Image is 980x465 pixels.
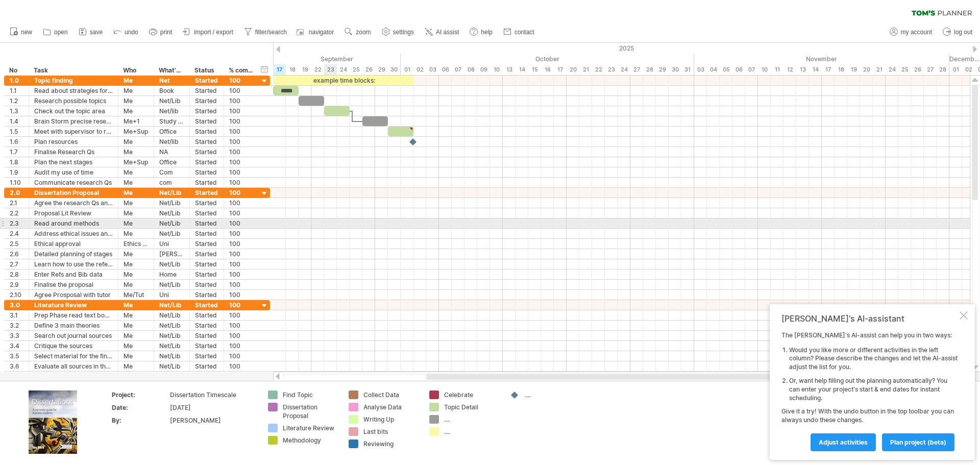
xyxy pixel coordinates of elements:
[375,64,388,75] div: Monday, 29 September 2025
[10,96,23,106] div: 1.2
[436,29,459,36] span: AI assist
[195,218,218,228] div: Started
[112,403,168,412] div: Date:
[10,76,23,85] div: 1.0
[34,280,113,289] div: Finalise the proposal
[10,157,23,167] div: 1.8
[273,76,413,85] div: example time blocks:
[159,351,184,361] div: Net/Lib
[745,64,758,75] div: Friday, 7 November 2025
[229,218,254,228] div: 100
[10,167,23,177] div: 1.9
[886,64,898,75] div: Monday, 24 November 2025
[34,96,113,106] div: Research possible topics
[195,300,218,310] div: Started
[34,249,113,259] div: Detailed planning of stages
[426,64,439,75] div: Friday, 3 October 2025
[732,64,745,75] div: Thursday, 6 November 2025
[694,54,949,64] div: November 2025
[195,372,218,381] div: Started
[758,64,771,75] div: Monday, 10 November 2025
[363,427,419,436] div: Last bits
[439,64,452,75] div: Monday, 6 October 2025
[229,116,254,126] div: 100
[503,64,516,75] div: Monday, 13 October 2025
[781,331,958,451] div: The [PERSON_NAME]'s AI-assist can help you in two ways: Give it a try! With the undo button in th...
[835,64,847,75] div: Tuesday, 18 November 2025
[911,64,924,75] div: Wednesday, 26 November 2025
[898,64,911,75] div: Tuesday, 25 November 2025
[195,280,218,289] div: Started
[229,137,254,146] div: 100
[10,280,23,289] div: 2.9
[643,64,656,75] div: Tuesday, 28 October 2025
[954,29,972,36] span: log out
[962,64,975,75] div: Tuesday, 2 December 2025
[54,29,68,36] span: open
[822,64,835,75] div: Monday, 17 November 2025
[924,64,937,75] div: Thursday, 27 November 2025
[34,218,113,228] div: Read around methods
[656,64,669,75] div: Wednesday, 29 October 2025
[195,178,218,187] div: Started
[10,341,23,351] div: 3.4
[90,29,103,36] span: save
[195,259,218,269] div: Started
[159,229,184,238] div: Net/Lib
[356,29,371,36] span: zoom
[10,127,23,136] div: 1.5
[195,188,218,198] div: Started
[605,64,618,75] div: Thursday, 23 October 2025
[124,96,149,106] div: Me
[194,29,233,36] span: import / export
[592,64,605,75] div: Wednesday, 22 October 2025
[34,331,113,340] div: Search out journal sources
[195,147,218,157] div: Started
[194,65,218,76] div: Status
[229,249,254,259] div: 100
[34,86,113,95] div: Read about strategies for finding a topic
[630,64,643,75] div: Monday, 27 October 2025
[76,26,106,39] a: save
[9,65,23,76] div: No
[10,178,23,187] div: 1.10
[124,351,149,361] div: Me
[124,167,149,177] div: Me
[949,64,962,75] div: Monday, 1 December 2025
[567,64,579,75] div: Monday, 20 October 2025
[229,270,254,279] div: 100
[363,390,419,399] div: Collect Data
[159,86,184,95] div: Book
[337,64,350,75] div: Wednesday, 24 September 2025
[160,29,172,36] span: print
[195,167,218,177] div: Started
[195,96,218,106] div: Started
[34,208,113,218] div: Proposal Lit Review
[124,259,149,269] div: Me
[159,188,184,198] div: Net/Lib
[34,259,113,269] div: Learn how to use the referencing in Word
[34,270,113,279] div: Enter Refs and Bib data
[124,331,149,340] div: Me
[34,76,113,85] div: Topic finding
[124,116,149,126] div: Me+1
[180,26,236,39] a: import / export
[309,29,334,36] span: navigator
[195,157,218,167] div: Started
[10,372,23,381] div: 3.7
[707,64,720,75] div: Tuesday, 4 November 2025
[467,26,496,39] a: help
[10,198,23,208] div: 2.1
[195,361,218,371] div: Started
[195,310,218,320] div: Started
[124,290,149,300] div: Me/Tut
[324,64,337,75] div: Tuesday, 23 September 2025
[229,96,254,106] div: 100
[890,438,946,446] span: plan project (beta)
[159,331,184,340] div: Net/Lib
[195,229,218,238] div: Started
[286,64,299,75] div: Thursday, 18 September 2025
[229,331,254,340] div: 100
[255,29,287,36] span: filter/search
[379,26,417,39] a: settings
